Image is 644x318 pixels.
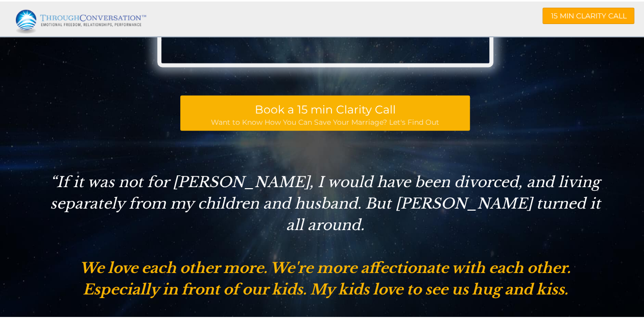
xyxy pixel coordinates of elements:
[50,172,601,297] i: “If it was not for [PERSON_NAME], I would have been divorced, and living separately from my child...
[80,258,570,297] b: We love each other more. We're more affectionate with each other. Especially in front of our kids...
[180,94,470,129] a: Book a 15 min Clarity CallWant to Know How You Can Save Your Marriage? Let's Find Out
[16,6,154,32] img: Logo revision EFRP TM 2400 png
[542,6,634,22] a: 15 MIN CLARITY CALL
[211,117,439,124] span: Want to Know How You Can Save Your Marriage? Let's Find Out
[255,101,396,115] span: Book a 15 min Clarity Call
[551,10,626,19] span: 15 MIN CLARITY CALL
